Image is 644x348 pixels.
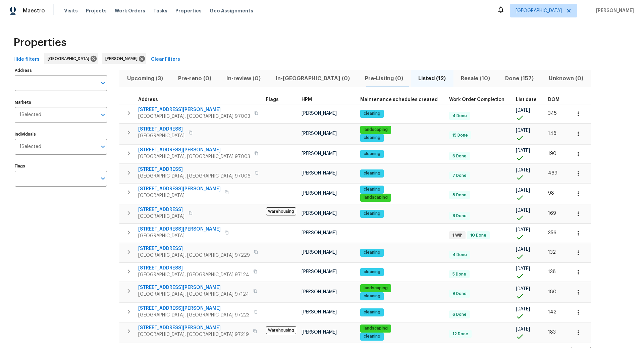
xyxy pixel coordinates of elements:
span: [PERSON_NAME] [105,55,140,62]
span: [DATE] [516,128,530,133]
button: Open [98,174,108,183]
span: cleaning [361,334,383,339]
label: Markets [15,100,107,104]
span: [GEOGRAPHIC_DATA] [138,133,184,139]
span: [GEOGRAPHIC_DATA] [138,233,221,239]
span: [DATE] [516,188,530,193]
span: [PERSON_NAME] [302,231,337,235]
span: 4 Done [450,113,470,119]
span: landscaping [361,285,390,291]
label: Address [15,68,107,72]
span: DOM [548,97,559,102]
span: Unknown (0) [545,74,587,83]
span: [GEOGRAPHIC_DATA] [138,192,221,199]
span: [STREET_ADDRESS][PERSON_NAME] [138,186,221,192]
span: [DATE] [516,287,530,291]
span: cleaning [361,151,383,157]
span: [GEOGRAPHIC_DATA], [GEOGRAPHIC_DATA] 97219 [138,331,249,338]
span: Resale (10) [458,74,494,83]
span: [GEOGRAPHIC_DATA], [GEOGRAPHIC_DATA] 97003 [138,153,250,160]
span: [PERSON_NAME] [302,131,337,136]
span: 169 [548,211,556,216]
span: Warehousing [266,326,296,334]
div: [PERSON_NAME] [102,53,146,64]
span: [GEOGRAPHIC_DATA] [138,213,184,220]
span: Work Orders [115,7,145,14]
span: [PERSON_NAME] [302,250,337,255]
span: [GEOGRAPHIC_DATA], [GEOGRAPHIC_DATA] 97223 [138,312,250,318]
span: Clear Filters [151,55,180,64]
span: [DATE] [516,168,530,172]
span: Pre-reno (0) [174,74,215,83]
span: cleaning [361,309,383,315]
span: 148 [548,131,556,136]
label: Flags [15,164,107,168]
span: [PERSON_NAME] [302,191,337,196]
span: Geo Assignments [210,7,253,14]
span: Hide filters [13,55,40,64]
span: landscaping [361,127,390,133]
span: [STREET_ADDRESS][PERSON_NAME] [138,226,221,233]
span: 180 [548,290,556,294]
span: 6 Done [450,153,469,159]
span: 6 Done [450,312,469,317]
button: Hide filters [11,53,42,66]
span: cleaning [361,293,383,299]
span: cleaning [361,211,383,216]
span: cleaning [361,250,383,255]
span: In-[GEOGRAPHIC_DATA] (0) [272,74,353,83]
span: Tasks [153,8,167,13]
span: [PERSON_NAME] [302,290,337,294]
button: Clear Filters [148,53,183,66]
span: [GEOGRAPHIC_DATA], [GEOGRAPHIC_DATA] 97229 [138,252,250,259]
span: cleaning [361,187,383,192]
span: Work Order Completion [449,97,504,102]
span: [GEOGRAPHIC_DATA], [GEOGRAPHIC_DATA] 97124 [138,271,249,278]
span: [DATE] [516,108,530,113]
span: 132 [548,250,556,255]
span: 8 Done [450,213,469,219]
button: Open [98,142,108,151]
span: [DATE] [516,208,530,213]
span: Flags [266,97,279,102]
span: cleaning [361,269,383,275]
span: [GEOGRAPHIC_DATA], [GEOGRAPHIC_DATA] 97006 [138,173,251,180]
span: [PERSON_NAME] [302,171,337,176]
span: [PERSON_NAME] [302,211,337,216]
span: [STREET_ADDRESS][PERSON_NAME] [138,305,250,312]
span: Visits [64,7,78,14]
span: Done (157) [502,74,537,83]
span: Address [138,97,158,102]
span: [DATE] [516,307,530,311]
span: [STREET_ADDRESS] [138,265,249,271]
span: 345 [548,111,557,116]
span: 138 [548,269,556,274]
span: [DATE] [516,247,530,252]
span: 142 [548,310,556,314]
span: [STREET_ADDRESS] [138,166,251,173]
span: [PERSON_NAME] [302,310,337,314]
span: HPM [302,97,312,102]
span: [PERSON_NAME] [302,111,337,116]
span: [GEOGRAPHIC_DATA], [GEOGRAPHIC_DATA] 97124 [138,291,249,298]
span: Warehousing [266,207,296,215]
span: [PERSON_NAME] [593,7,634,14]
span: cleaning [361,111,383,116]
span: landscaping [361,326,390,331]
span: Pre-Listing (0) [361,74,407,83]
span: [STREET_ADDRESS] [138,245,250,252]
span: In-review (0) [223,74,264,83]
span: [STREET_ADDRESS][PERSON_NAME] [138,284,249,291]
span: 1 WIP [450,233,465,238]
span: cleaning [361,135,383,141]
span: 1 Selected [19,144,41,150]
span: [DATE] [516,148,530,153]
span: 9 Done [450,291,469,297]
span: [STREET_ADDRESS] [138,126,184,133]
button: Open [98,110,108,119]
span: 190 [548,151,556,156]
span: List date [516,97,537,102]
span: [DATE] [516,266,530,271]
span: [DATE] [516,327,530,332]
span: 469 [548,171,557,176]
